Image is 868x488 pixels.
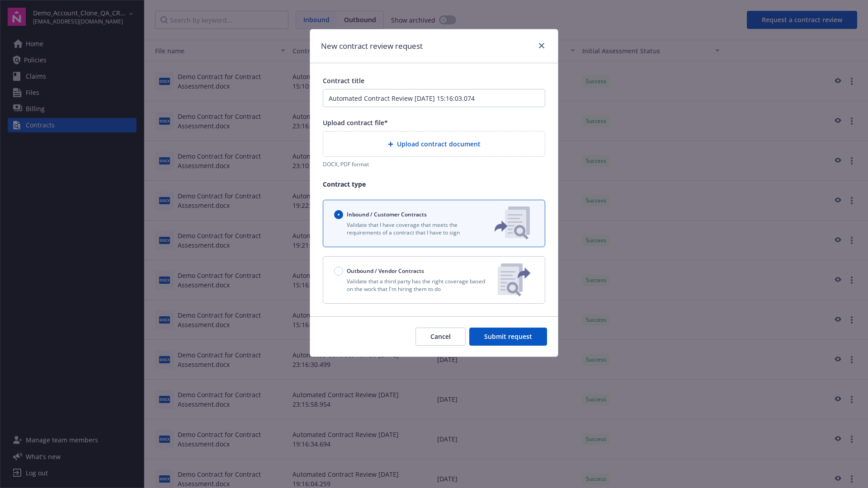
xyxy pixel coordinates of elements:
p: Validate that a third party has the right coverage based on the work that I'm hiring them to do [334,277,491,293]
a: close [536,40,547,51]
span: Upload contract file* [323,118,388,127]
input: Inbound / Customer Contracts [334,210,343,219]
button: Inbound / Customer ContractsValidate that I have coverage that meets the requirements of a contra... [323,200,545,247]
p: Validate that I have coverage that meets the requirements of a contract that I have to sign [334,221,480,236]
span: Submit request [484,332,532,341]
div: DOCX, PDF format [323,160,545,168]
span: Inbound / Customer Contracts [347,211,427,218]
span: Contract title [323,76,364,85]
button: Submit request [469,328,547,346]
div: Upload contract document [323,131,545,157]
span: Outbound / Vendor Contracts [347,267,424,275]
p: Contract type [323,179,545,189]
span: Cancel [430,332,451,341]
input: Outbound / Vendor Contracts [334,267,343,276]
button: Cancel [415,328,466,346]
span: Upload contract document [397,139,481,149]
input: Enter a title for this contract [323,89,545,107]
h1: New contract review request [321,40,423,52]
button: Outbound / Vendor ContractsValidate that a third party has the right coverage based on the work t... [323,256,545,304]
